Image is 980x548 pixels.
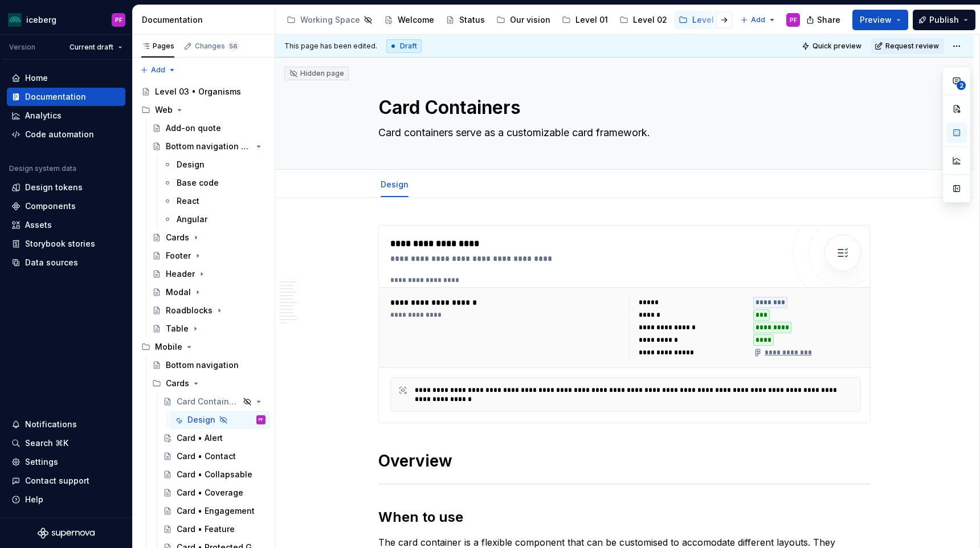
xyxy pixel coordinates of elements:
a: React [158,192,270,210]
div: Header [166,268,195,280]
div: Card Containers [177,396,239,407]
div: Cards [166,378,189,389]
a: Assets [7,216,125,234]
div: Documentation [25,91,86,103]
span: Share [817,14,840,26]
a: Design [158,156,270,174]
div: Home [25,72,48,84]
textarea: Card Containers [376,94,868,121]
div: Base code [177,177,219,189]
div: Pages [141,42,174,51]
button: Publish [913,10,975,30]
div: Documentation [142,14,270,26]
textarea: Card containers serve as a customizable card framework. [376,124,868,142]
div: Footer [166,250,191,261]
div: Storybook stories [25,238,95,250]
a: Bottom navigation [148,356,270,374]
a: Level 02 [615,11,672,29]
button: Request review [871,38,944,54]
span: Add [151,66,165,75]
div: Page tree [282,9,734,31]
div: Notifications [25,419,77,430]
div: Cards [166,232,189,243]
div: Settings [25,456,58,468]
div: PF [259,414,263,426]
a: Card • Alert [158,429,270,447]
div: Version [9,43,35,52]
a: Level 03 • Organisms [137,83,270,101]
div: Card • Collapsable [177,469,252,480]
div: Table [166,323,189,334]
div: Code automation [25,129,94,140]
a: Design [381,179,409,189]
a: Modal [148,283,270,301]
div: Help [25,494,43,505]
a: Roadblocks [148,301,270,320]
div: Mobile [137,338,270,356]
a: Data sources [7,253,125,272]
div: Web [155,104,173,116]
a: Level 01 [557,11,612,29]
button: Contact support [7,472,125,490]
span: Request review [885,42,939,51]
a: Settings [7,453,125,471]
span: Quick preview [812,42,861,51]
div: Level 01 [575,14,608,26]
a: Our vision [492,11,555,29]
a: Header [148,265,270,283]
a: Card Containers [158,392,270,411]
a: Storybook stories [7,235,125,253]
span: Add [751,15,765,24]
div: Mobile [155,341,182,353]
a: Card • Coverage [158,484,270,502]
div: Level 02 [633,14,667,26]
h2: When to use [378,508,871,526]
a: Table [148,320,270,338]
h1: Overview [378,451,871,471]
a: Base code [158,174,270,192]
div: Modal [166,287,191,298]
img: 418c6d47-6da6-4103-8b13-b5999f8989a1.png [8,13,22,27]
div: Search ⌘K [25,437,68,449]
div: Bottom navigation [166,359,239,371]
div: Angular [177,214,207,225]
div: Changes [195,42,239,51]
div: Card • Feature [177,524,235,535]
a: Add-on quote [148,119,270,137]
div: Level 03 • Organisms [155,86,241,97]
span: This page has been edited. [284,42,377,51]
span: Preview [860,14,892,26]
div: iceberg [26,14,56,26]
div: Bottom navigation bar [166,141,252,152]
button: Notifications [7,415,125,434]
div: Data sources [25,257,78,268]
div: PF [790,15,797,24]
button: Share [801,10,848,30]
div: Web [137,101,270,119]
a: Bottom navigation bar [148,137,270,156]
div: Card • Engagement [177,505,255,517]
a: Components [7,197,125,215]
div: React [177,195,199,207]
div: Our vision [510,14,550,26]
div: Card • Alert [177,432,223,444]
a: Footer [148,247,270,265]
a: Working Space [282,11,377,29]
div: Working Space [300,14,360,26]
div: Draft [386,39,422,53]
button: Preview [852,10,908,30]
button: Add [737,12,779,28]
div: PF [115,15,122,24]
div: Add-on quote [166,122,221,134]
a: Card • Engagement [158,502,270,520]
div: Card • Coverage [177,487,243,498]
div: Assets [25,219,52,231]
div: Card • Contact [177,451,236,462]
a: Level 03 [674,11,731,29]
a: Card • Feature [158,520,270,538]
svg: Supernova Logo [38,527,95,539]
a: Analytics [7,107,125,125]
div: Hidden page [289,69,344,78]
span: 56 [227,42,239,51]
